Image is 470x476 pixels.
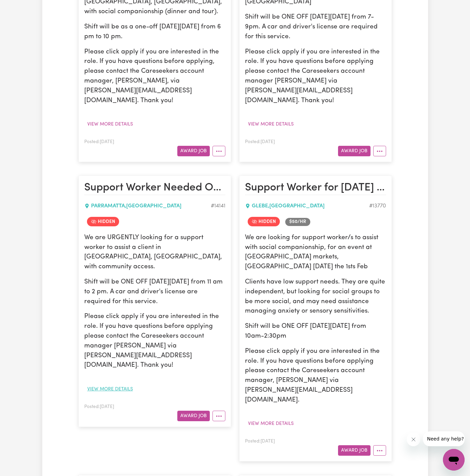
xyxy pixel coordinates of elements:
span: Posted: [DATE] [84,140,114,144]
button: Award Job [338,445,371,456]
p: Shift will be ONE OFF [DATE][DATE] from 7-9pm. A car and driver's license are required for this s... [245,13,386,42]
span: Posted: [DATE] [84,405,114,409]
p: We are looking for support worker/s to assist with social companionship, for an event at [GEOGRAP... [245,233,386,272]
p: Please click apply if you are interested in the role. If you have questions before applying pleas... [245,347,386,405]
span: Job is hidden [87,217,119,226]
p: Please click apply if you are interested in the role. If you have questions before applying pleas... [245,47,386,106]
p: Clients have low support needs. They are quite independent, but looking for social groups to be m... [245,277,386,316]
iframe: Button to launch messaging window [443,449,465,471]
button: More options [373,146,386,156]
span: Job is hidden [248,217,280,226]
span: Posted: [DATE] [245,140,275,144]
p: Shift will be ONE OFF [DATE][DATE] from 10am-2:30pm [245,322,386,341]
button: Award Job [177,146,210,156]
p: Please click apply if you are interested in the role. If you have questions before applying pleas... [84,312,225,370]
button: View more details [245,418,297,429]
div: Job ID #13770 [369,202,386,210]
h2: Support Worker for 1st Feb in Glebe needed [245,181,386,195]
h2: Support Worker Needed ONE OFF Tomorrow, Saturday 12/04 For Community Access In Parramatta, NSW [84,181,225,195]
div: PARRAMATTA , [GEOGRAPHIC_DATA] [84,202,211,210]
p: Shift will be as a one-off [DATE][DATE] from 6 pm to 10 pm. [84,22,225,42]
p: We are URGENTLY looking for a support worker to assist a client in [GEOGRAPHIC_DATA], [GEOGRAPHIC... [84,233,225,272]
iframe: Close message [407,433,420,446]
button: More options [212,146,225,156]
span: Job rate per hour [285,218,310,226]
button: View more details [245,119,297,130]
iframe: Message from company [423,431,465,446]
button: More options [373,445,386,456]
p: Shift will be ONE OFF [DATE][DATE] from 11 am to 2 pm. A car and driver's license are required fo... [84,277,225,307]
button: Award Job [177,411,210,421]
p: Please click apply if you are interested in the role. If you have questions before applying, plea... [84,47,225,106]
button: View more details [84,119,136,130]
button: View more details [84,384,136,394]
div: GLEBE , [GEOGRAPHIC_DATA] [245,202,369,210]
div: Job ID #14141 [211,202,225,210]
span: Posted: [DATE] [245,439,275,444]
button: More options [212,411,225,421]
button: Award Job [338,146,371,156]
